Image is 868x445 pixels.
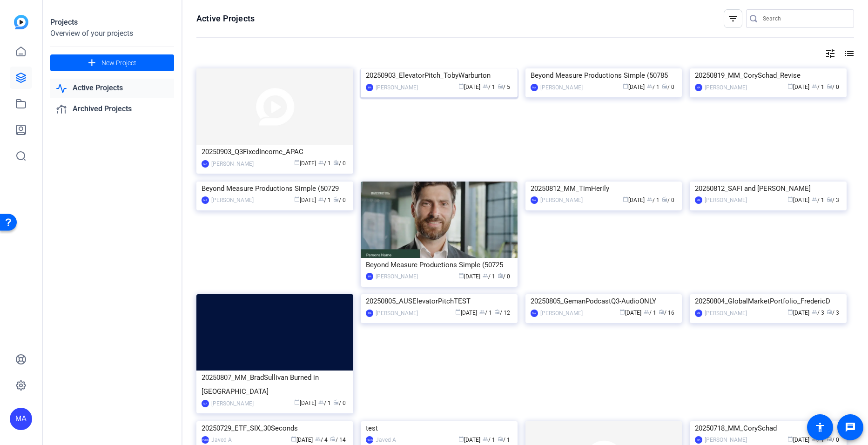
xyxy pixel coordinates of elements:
span: radio [659,309,664,315]
div: [PERSON_NAME] [376,309,418,318]
span: group [315,436,321,442]
div: MA [531,196,538,204]
div: MA [202,400,209,407]
span: [DATE] [623,197,645,203]
span: group [644,309,649,315]
mat-icon: add [86,57,98,69]
div: [PERSON_NAME] [211,399,254,408]
span: group [812,83,817,89]
div: [PERSON_NAME] [540,83,583,92]
div: 20250807_MM_BradSullivan Burned in [GEOGRAPHIC_DATA] [202,371,348,398]
div: MA [202,196,209,204]
span: New Project [101,58,136,68]
span: [DATE] [623,84,645,90]
span: / 1 [812,197,824,203]
span: / 0 [662,197,674,203]
span: / 1 [483,84,495,90]
span: calendar_today [787,83,793,89]
span: group [318,196,324,202]
span: / 1 [644,310,656,316]
div: Beyond Measure Productions Simple (50729 [202,182,348,196]
div: MA [695,196,702,204]
span: / 3 [812,310,824,316]
span: calendar_today [294,160,300,165]
span: / 1 [647,197,659,203]
span: [DATE] [787,310,809,316]
span: radio [827,83,832,89]
span: calendar_today [787,309,793,315]
div: MA [366,84,373,91]
div: MA [366,310,373,317]
div: MA [531,310,538,317]
mat-icon: filter_list [727,13,739,24]
div: 20250903_ElevatorPitch_TobyWarburton [366,68,512,82]
div: [PERSON_NAME] [366,436,373,444]
div: Overview of your projects [50,28,174,39]
div: 20250812_MM_TimHerily [531,182,677,196]
span: calendar_today [623,196,628,202]
span: calendar_today [291,436,296,442]
span: calendar_today [455,309,461,315]
span: calendar_today [458,83,464,89]
span: radio [330,436,336,442]
span: radio [498,83,503,89]
mat-icon: accessibility [814,422,826,433]
span: / 1 [812,84,824,90]
span: group [812,196,817,202]
div: 20250805_AUSElevatorPitchTEST [366,294,512,308]
mat-icon: list [843,48,854,59]
div: 20250718_MM_CorySchad [695,421,841,435]
span: / 1 [483,273,495,280]
span: / 1 [318,197,331,203]
span: group [318,160,324,165]
span: / 0 [333,400,346,406]
div: [PERSON_NAME] [540,309,583,318]
span: / 0 [827,437,839,443]
input: Search [763,13,847,24]
span: [DATE] [458,84,480,90]
span: radio [333,399,339,405]
span: group [483,83,488,89]
span: / 1 [483,437,495,443]
div: MA [695,310,702,317]
div: [PERSON_NAME] [211,196,254,205]
span: calendar_today [619,309,625,315]
span: / 0 [827,84,839,90]
mat-icon: tune [825,48,836,59]
span: group [479,309,485,315]
span: / 1 [812,437,824,443]
div: Beyond Measure Productions Simple (50725 [366,258,512,272]
span: group [483,273,488,278]
span: / 1 [479,310,492,316]
span: / 1 [647,84,659,90]
span: calendar_today [294,196,300,202]
div: 20250804_GlobalMarketPortfolio_FredericD [695,294,841,308]
span: [DATE] [455,310,477,316]
span: / 12 [494,310,510,316]
div: [PERSON_NAME] [705,83,747,92]
span: / 3 [827,310,839,316]
div: MA [695,436,702,444]
a: Archived Projects [50,100,174,119]
span: calendar_today [458,436,464,442]
span: [DATE] [787,197,809,203]
span: / 1 [318,160,331,167]
a: Active Projects [50,79,174,98]
span: [DATE] [458,273,480,280]
span: group [647,196,653,202]
div: Javed A [376,435,396,445]
span: / 0 [333,197,346,203]
span: calendar_today [458,273,464,278]
div: [PERSON_NAME] [211,159,254,169]
span: / 1 [498,437,510,443]
span: [DATE] [294,197,316,203]
span: [DATE] [294,400,316,406]
span: calendar_today [294,399,300,405]
div: MA [366,273,373,280]
span: [DATE] [458,437,480,443]
span: radio [662,196,667,202]
span: calendar_today [623,83,628,89]
span: radio [827,309,832,315]
div: 20250805_GemanPodcastQ3-AudioONLY [531,294,677,308]
div: [PERSON_NAME] [376,272,418,281]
